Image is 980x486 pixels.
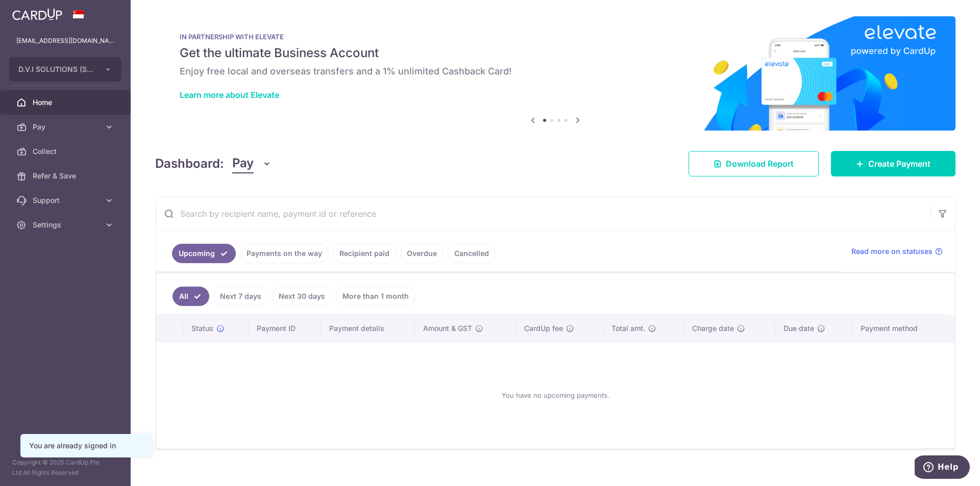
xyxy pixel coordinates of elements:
a: Learn more about Elevate [180,90,279,100]
img: CardUp [12,8,62,20]
span: CardUp fee [524,323,563,334]
span: Amount & GST [423,323,472,334]
button: D.V.I SOLUTIONS (S) PTE. LTD. [9,57,121,82]
img: Renovation banner [155,16,955,131]
a: Overdue [400,244,444,263]
div: You are already signed in [29,441,142,451]
span: Download Report [726,158,794,170]
span: Collect [33,146,100,157]
a: Read more on statuses [851,246,943,257]
input: Search by recipient name, payment id or reference [156,197,930,230]
th: Payment method [852,315,954,342]
span: Due date [783,323,814,334]
a: More than 1 month [336,287,415,306]
a: Upcoming [172,244,236,263]
a: Download Report [689,151,819,176]
a: Next 7 days [213,287,268,306]
span: D.V.I SOLUTIONS (S) PTE. LTD. [18,64,94,74]
span: Support [33,195,100,206]
p: IN PARTNERSHIP WITH ELEVATE [180,33,931,41]
span: Charge date [692,323,734,334]
a: Payments on the way [240,244,329,263]
span: Pay [33,122,100,132]
a: Next 30 days [272,287,332,306]
h4: Dashboard: [155,155,224,173]
p: [EMAIL_ADDRESS][DOMAIN_NAME] [16,36,114,46]
span: Pay [232,154,254,173]
iframe: Opens a widget where you can find more information [915,455,970,481]
span: Settings [33,220,100,230]
a: Create Payment [831,151,955,176]
th: Payment ID [249,315,321,342]
button: Pay [232,154,272,173]
span: Create Payment [868,158,930,170]
a: Cancelled [448,244,496,263]
a: Recipient paid [333,244,396,263]
span: Refer & Save [33,171,100,181]
h5: Get the ultimate Business Account [180,45,931,61]
span: Read more on statuses [851,246,933,257]
th: Payment details [321,315,415,342]
span: Home [33,97,100,108]
span: Status [191,323,213,334]
a: All [173,287,209,306]
h6: Enjoy free local and overseas transfers and a 1% unlimited Cashback Card! [180,65,931,78]
span: Total amt. [611,323,645,334]
div: You have no upcoming payments. [168,350,942,440]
